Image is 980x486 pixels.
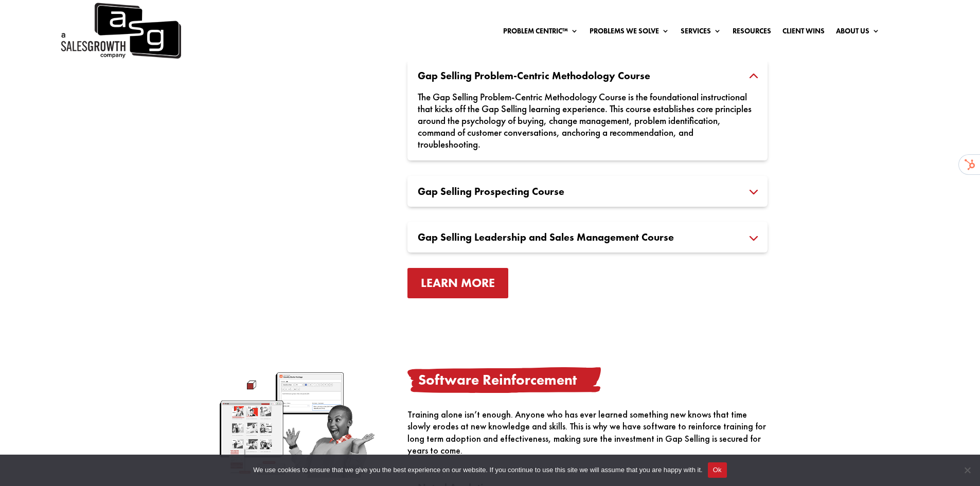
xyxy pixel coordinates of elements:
img: software-reinforcement [212,367,377,478]
a: Resources [733,27,771,39]
a: Client Wins [782,27,825,39]
span: No [962,465,972,475]
a: Problem Centric™ [503,27,578,39]
a: Services [681,27,721,39]
div: Training alone isn’t enough. Anyone who has ever learned something new knows that time slowly ero... [407,408,768,457]
button: Ok [708,462,727,478]
span: We use cookies to ensure that we give you the best experience on our website. If you continue to ... [253,465,702,475]
h3: Gap Selling Leadership and Sales Management Course [418,232,757,242]
h3: Gap Selling Problem-Centric Methodology Course [418,70,757,81]
h3: Gap Selling Prospecting Course [418,186,757,196]
a: Problems We Solve [590,27,669,39]
a: About Us [836,27,880,39]
h3: Software Reinforcement [407,367,768,393]
div: The Gap Selling Problem-Centric Methodology Course is the foundational instructional that kicks o... [418,81,757,150]
a: Learn More [407,268,508,298]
